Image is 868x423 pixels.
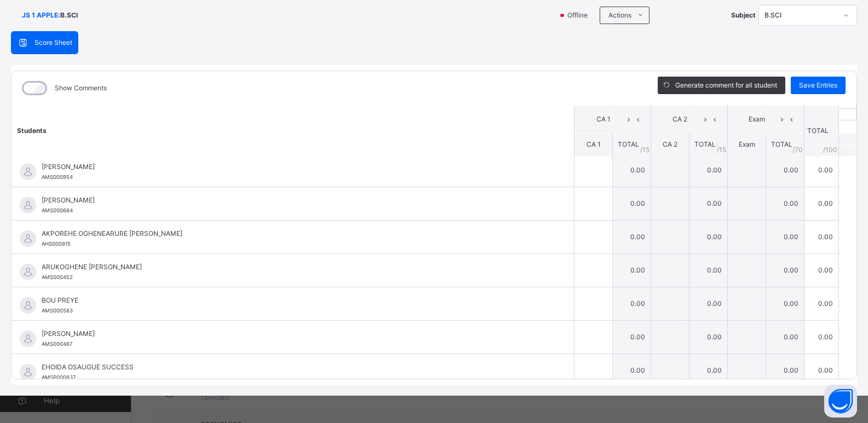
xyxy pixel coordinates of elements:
span: TOTAL [694,140,716,148]
span: JS 1 APPLE : [22,10,60,20]
span: AMS000684 [42,207,73,213]
span: ARUKOGHENE [PERSON_NAME] [42,262,549,272]
span: Exam [736,114,777,124]
span: [PERSON_NAME] [42,195,549,205]
img: default.svg [20,164,36,180]
span: AKPOREHE OGHENEARURE [PERSON_NAME] [42,229,549,239]
span: AMS000467 [42,341,72,347]
span: /100 [823,144,837,154]
span: AMS000954 [42,174,73,180]
span: / 15 [717,144,726,154]
span: B.SCI [60,10,78,20]
img: default.svg [20,264,36,280]
td: 0.00 [613,220,651,253]
span: AHS000815 [42,241,71,247]
td: 0.00 [689,320,728,354]
td: 0.00 [804,220,839,253]
td: 0.00 [804,253,839,287]
span: / 15 [640,144,649,154]
span: CA 1 [583,114,624,124]
td: 0.00 [804,354,839,387]
td: 0.00 [689,354,728,387]
span: Score Sheet [35,38,72,48]
td: 0.00 [613,253,651,287]
span: [PERSON_NAME] [42,162,549,172]
td: 0.00 [613,187,651,220]
span: Actions [608,10,631,20]
span: Offline [566,10,594,20]
img: default.svg [20,197,36,213]
td: 0.00 [613,354,651,387]
button: Open asap [824,385,857,418]
td: 0.00 [689,187,728,220]
span: TOTAL [618,140,639,148]
div: B.SCI [764,10,837,20]
td: 0.00 [613,287,651,320]
span: / 70 [792,144,803,154]
td: 0.00 [766,153,804,187]
td: 0.00 [766,220,804,253]
span: AMSP000837 [42,374,76,380]
td: 0.00 [613,320,651,354]
span: Students [17,126,47,134]
img: default.svg [20,230,36,247]
span: Generate comment for all student [675,80,777,90]
td: 0.00 [804,320,839,354]
td: 0.00 [804,153,839,187]
td: 0.00 [804,287,839,320]
label: Show Comments [55,83,107,93]
td: 0.00 [766,187,804,220]
span: CA 1 [587,140,601,148]
td: 0.00 [689,287,728,320]
img: default.svg [20,364,36,380]
td: 0.00 [613,153,651,187]
span: Save Entries [799,80,837,90]
td: 0.00 [766,287,804,320]
span: AMS000452 [42,274,73,280]
th: TOTAL [804,105,839,156]
span: BOU PREYE [42,295,549,305]
td: 0.00 [804,187,839,220]
span: AMS000583 [42,308,73,314]
span: CA 2 [659,114,700,124]
img: default.svg [20,297,36,314]
td: 0.00 [766,253,804,287]
span: CA 2 [663,140,677,148]
span: Subject [731,10,756,20]
span: EHOIDA OSAUGUE SUCCESS [42,362,549,372]
td: 0.00 [766,354,804,387]
td: 0.00 [689,220,728,253]
td: 0.00 [689,153,728,187]
td: 0.00 [766,320,804,354]
span: [PERSON_NAME] [42,329,549,339]
span: Exam [739,140,755,148]
span: TOTAL [771,140,792,148]
td: 0.00 [689,253,728,287]
img: default.svg [20,331,36,347]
